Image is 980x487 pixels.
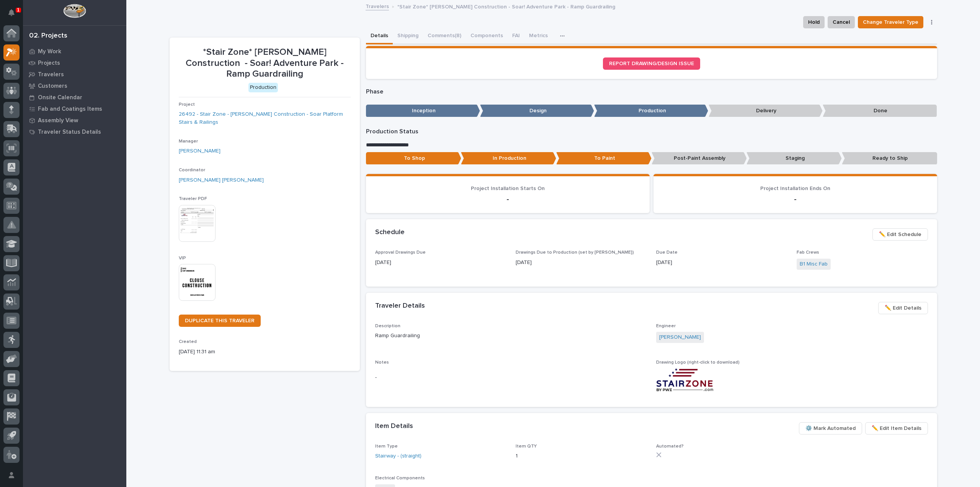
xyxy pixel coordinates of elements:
[516,250,634,255] span: Drawings Due to Production (set by [PERSON_NAME])
[663,195,928,204] p: -
[179,197,207,201] span: Traveler PDF
[38,94,82,101] p: Onsite Calendar
[516,452,647,460] p: 1
[872,424,921,433] span: ✏️ Edit Item Details
[366,105,480,117] p: Inception
[656,444,684,449] span: Automated?
[63,4,86,18] img: Workspace Logo
[38,106,102,113] p: Fab and Coatings Items
[375,444,398,449] span: Item Type
[709,105,823,117] p: Delivery
[659,333,701,341] a: [PERSON_NAME]
[375,302,425,310] h2: Traveler Details
[179,168,205,172] span: Coordinator
[516,259,647,267] p: [DATE]
[799,422,862,435] button: ⚙️ Mark Automated
[609,61,694,66] span: REPORT DRAWING/DESIGN ISSUE
[516,444,537,449] span: Item QTY
[366,152,461,165] p: To Shop
[38,83,67,90] p: Customers
[828,16,855,28] button: Cancel
[375,422,413,431] h2: Item Details
[366,2,389,10] a: Travelers
[823,105,937,117] p: Done
[375,259,506,267] p: [DATE]
[179,176,264,184] a: [PERSON_NAME] [PERSON_NAME]
[38,48,61,55] p: My Work
[858,16,923,28] button: Change Traveler Type
[397,2,615,10] p: *Stair Zone* [PERSON_NAME] Construction - Soar! Adventure Park - Ramp Guardrailing
[375,228,405,237] h2: Schedule
[23,103,126,115] a: Fab and Coatings Items
[375,360,389,365] span: Notes
[800,260,828,268] a: B1 Misc Fab
[375,452,421,460] a: Stairway - (straight)
[885,303,921,313] span: ✏️ Edit Details
[179,256,186,261] span: VIP
[556,152,652,165] p: To Paint
[366,28,393,44] button: Details
[3,5,20,21] button: Notifications
[29,32,67,40] div: 02. Projects
[423,28,466,44] button: Comments (8)
[248,83,278,92] div: Production
[656,324,676,328] span: Engineer
[375,324,400,328] span: Description
[863,18,918,27] span: Change Traveler Type
[179,315,261,327] a: DUPLICATE THIS TRAVELER
[656,259,787,267] p: [DATE]
[805,424,856,433] span: ⚙️ Mark Automated
[366,88,937,95] p: Phase
[471,186,545,191] span: Project Installation Starts On
[480,105,594,117] p: Design
[179,102,195,107] span: Project
[808,18,820,27] span: Hold
[508,28,524,44] button: FAI
[23,115,126,126] a: Assembly View
[872,228,928,241] button: ✏️ Edit Schedule
[652,152,747,165] p: Post-Paint Assembly
[17,7,20,13] p: 1
[179,47,351,80] p: *Stair Zone* [PERSON_NAME] Construction - Soar! Adventure Park - Ramp Guardrailing
[10,9,20,21] div: Notifications1
[466,28,508,44] button: Components
[524,28,552,44] button: Metrics
[797,250,819,255] span: Fab Crews
[38,117,78,124] p: Assembly View
[842,152,937,165] p: Ready to Ship
[375,374,647,382] p: -
[179,110,351,126] a: 26492 - Stair Zone - [PERSON_NAME] Construction - Soar Platform Stairs & Railings
[179,339,197,344] span: Created
[656,368,714,392] img: whu48uNXpFPqOoIVvRoP9zFvBPotrxjr5LPqa8-Rh9U
[393,28,423,44] button: Shipping
[23,80,126,92] a: Customers
[38,129,101,136] p: Traveler Status Details
[833,18,850,27] span: Cancel
[656,360,740,365] span: Drawing Logo (right-click to download)
[461,152,556,165] p: In Production
[760,186,830,191] span: Project Installation Ends On
[865,422,928,435] button: ✏️ Edit Item Details
[185,318,255,323] span: DUPLICATE THIS TRAVELER
[656,250,678,255] span: Due Date
[375,250,426,255] span: Approval Drawings Due
[23,69,126,80] a: Travelers
[375,476,425,480] span: Electrical Components
[746,152,842,165] p: Staging
[803,16,825,28] button: Hold
[23,57,126,69] a: Projects
[879,230,921,239] span: ✏️ Edit Schedule
[878,302,928,314] button: ✏️ Edit Details
[603,57,700,70] a: REPORT DRAWING/DESIGN ISSUE
[375,195,640,204] p: -
[594,105,708,117] p: Production
[23,126,126,138] a: Traveler Status Details
[179,139,198,144] span: Manager
[23,92,126,103] a: Onsite Calendar
[179,348,351,356] p: [DATE] 11:31 am
[375,332,647,340] p: Ramp Guardrailing
[179,147,220,155] a: [PERSON_NAME]
[38,60,60,67] p: Projects
[366,128,937,135] p: Production Status
[38,71,64,78] p: Travelers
